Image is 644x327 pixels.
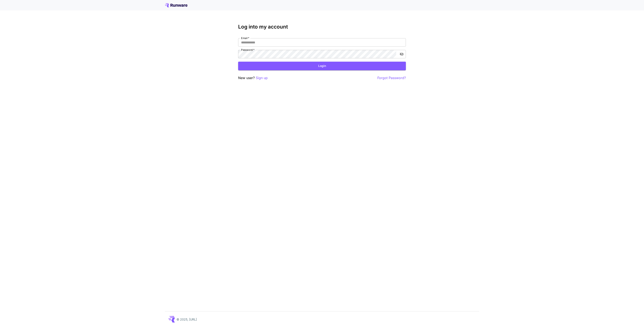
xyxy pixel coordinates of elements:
[256,75,268,81] button: Sign up
[241,36,249,40] label: Email
[377,75,406,81] button: Forgot Password?
[241,48,254,52] label: Password
[177,317,197,322] p: © 2025, [URL]
[238,62,406,70] button: Login
[238,75,268,81] p: New user?
[398,50,405,58] button: toggle password visibility
[238,24,406,30] h3: Log into my account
